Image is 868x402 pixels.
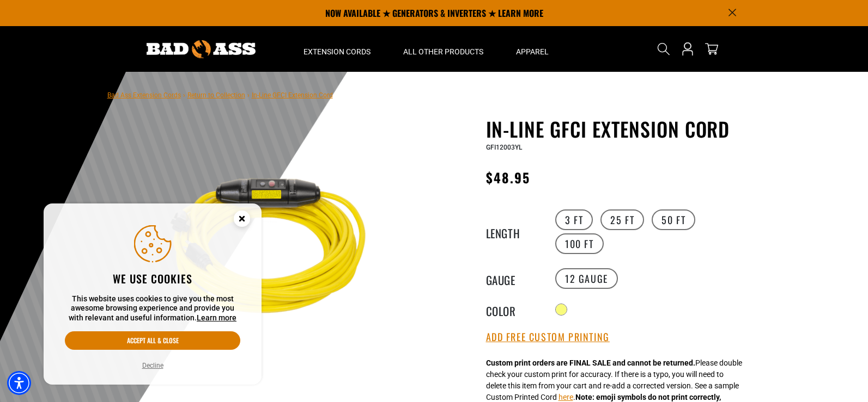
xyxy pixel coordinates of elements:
nav: breadcrumbs [107,88,333,101]
strong: Custom print orders are FINAL SALE and cannot be returned. [486,358,695,367]
legend: Color [486,302,541,317]
span: GFI12003YL [486,144,522,151]
span: In-Line GFCI Extension Cord [252,91,333,99]
span: › [247,91,250,99]
summary: Extension Cords [287,26,387,72]
label: 12 Gauge [555,268,618,289]
label: 100 FT [555,233,604,254]
h2: We use cookies [65,271,240,286]
h1: In-Line GFCI Extension Cord [486,117,753,140]
span: Extension Cords [304,47,371,57]
summary: All Other Products [387,26,500,72]
a: Open this option [679,26,696,72]
img: Bad Ass Extension Cords [147,40,256,58]
p: This website uses cookies to give you the most awesome browsing experience and provide you with r... [65,294,240,323]
label: 50 FT [652,209,695,230]
a: Bad Ass Extension Cords [107,91,181,99]
button: Close this option [222,203,262,237]
legend: Gauge [486,271,541,286]
span: $48.95 [486,168,530,187]
summary: Apparel [500,26,565,72]
span: › [183,91,185,99]
legend: Length [486,225,541,239]
img: Yellow [139,120,402,382]
button: Add Free Custom Printing [486,331,610,343]
a: This website uses cookies to give you the most awesome browsing experience and provide you with r... [197,313,236,322]
button: Accept all & close [65,331,240,350]
span: All Other Products [403,47,483,57]
a: cart [703,42,720,55]
aside: Cookie Consent [44,203,262,385]
label: 25 FT [600,209,644,230]
a: Return to Collection [187,91,245,99]
button: Decline [139,360,167,371]
span: Apparel [516,47,549,57]
div: Accessibility Menu [7,371,31,395]
label: 3 FT [555,209,593,230]
summary: Search [655,40,672,58]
